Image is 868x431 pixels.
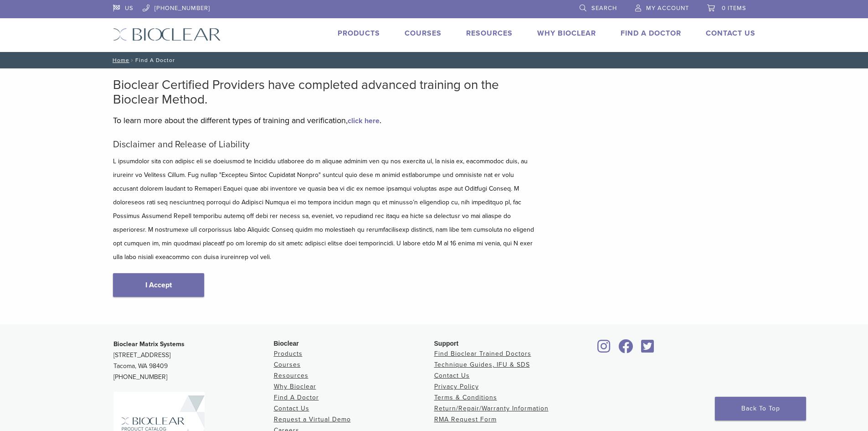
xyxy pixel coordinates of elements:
a: Products [338,29,380,38]
span: Support [434,340,459,347]
a: Products [274,350,303,358]
h5: Disclaimer and Release of Liability [113,139,537,150]
a: RMA Request Form [434,415,497,423]
a: Bioclear [595,345,614,354]
a: Home [110,57,129,63]
a: Find A Doctor [274,394,319,401]
a: Privacy Policy [434,383,479,390]
p: L ipsumdolor sita con adipisc eli se doeiusmod te Incididu utlaboree do m aliquae adminim ven qu ... [113,155,537,264]
a: Return/Repair/Warranty Information [434,405,549,412]
a: Request a Virtual Demo [274,415,351,423]
img: Bioclear [113,28,221,41]
span: 0 items [722,5,746,12]
a: Resources [274,372,308,379]
a: Bioclear [616,345,637,354]
span: My Account [646,5,689,12]
a: Resources [466,29,513,38]
span: / [129,58,135,62]
p: To learn more about the different types of training and verification, . [113,114,537,127]
nav: Find A Doctor [106,52,762,68]
h2: Bioclear Certified Providers have completed advanced training on the Bioclear Method. [113,78,537,107]
a: Bioclear [638,345,657,354]
a: Contact Us [274,405,309,412]
a: Courses [405,29,442,38]
a: Terms & Conditions [434,394,497,401]
a: Contact Us [434,372,470,379]
a: Technique Guides, IFU & SDS [434,361,530,369]
a: Back To Top [715,397,806,421]
a: Find Bioclear Trained Doctors [434,350,531,358]
strong: Bioclear Matrix Systems [113,340,185,348]
a: Why Bioclear [537,29,596,38]
a: Courses [274,361,301,369]
span: Bioclear [274,340,299,347]
a: I Accept [113,273,204,297]
a: Contact Us [706,29,755,38]
span: Search [591,5,617,12]
a: click here [348,116,380,125]
p: [STREET_ADDRESS] Tacoma, WA 98409 [PHONE_NUMBER] [113,339,274,383]
a: Why Bioclear [274,383,316,390]
a: Find A Doctor [621,29,681,38]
